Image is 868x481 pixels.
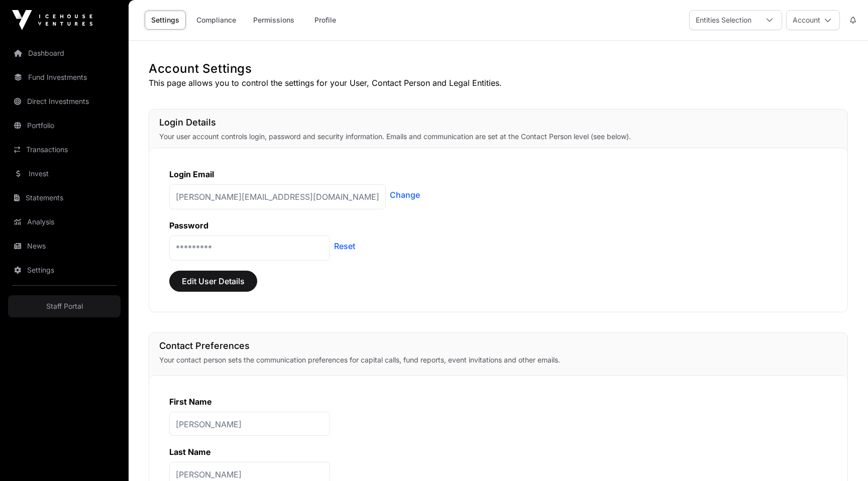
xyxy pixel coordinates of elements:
h1: Contact Preferences [159,339,837,353]
button: Edit User Details [169,271,257,292]
a: Dashboard [8,42,121,64]
a: Permissions [247,11,301,30]
p: Your user account controls login, password and security information. Emails and communication are... [159,132,837,142]
p: [PERSON_NAME][EMAIL_ADDRESS][DOMAIN_NAME] [169,184,386,209]
a: Compliance [190,11,243,30]
div: Entities Selection [690,11,757,30]
p: [PERSON_NAME] [169,412,330,436]
label: Login Email [169,169,214,179]
a: News [8,235,121,257]
a: Statements [8,187,121,209]
label: First Name [169,397,212,407]
a: Staff Portal [8,295,121,317]
a: Settings [8,259,121,281]
span: Edit User Details [182,275,245,287]
button: Account [786,10,840,30]
a: Change [390,189,420,201]
a: Settings [145,11,186,30]
a: Direct Investments [8,90,121,112]
iframe: Chat Widget [818,433,868,481]
a: Portfolio [8,114,121,137]
p: Your contact person sets the communication preferences for capital calls, fund reports, event inv... [159,355,837,365]
h1: Account Settings [149,61,848,77]
label: Password [169,220,208,230]
a: Analysis [8,211,121,233]
a: Reset [334,240,355,252]
label: Last Name [169,447,211,457]
img: Icehouse Ventures Logo [12,10,92,30]
a: Profile [305,11,345,30]
a: Transactions [8,139,121,161]
a: Fund Investments [8,66,121,88]
a: Invest [8,163,121,185]
p: This page allows you to control the settings for your User, Contact Person and Legal Entities. [149,77,848,89]
h1: Login Details [159,115,837,130]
